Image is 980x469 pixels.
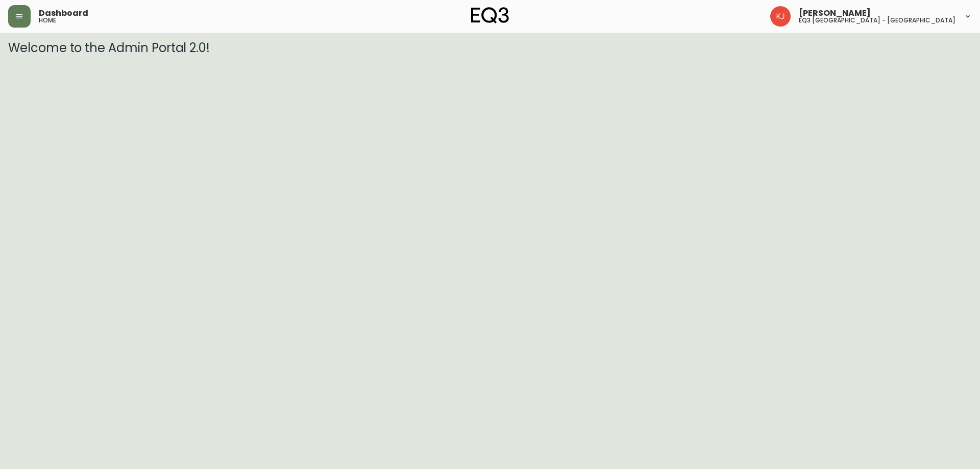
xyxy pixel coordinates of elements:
span: Dashboard [39,9,88,17]
h5: eq3 [GEOGRAPHIC_DATA] - [GEOGRAPHIC_DATA] [799,17,955,23]
h5: home [39,17,56,23]
img: 24a625d34e264d2520941288c4a55f8e [770,6,791,27]
img: logo [471,7,509,23]
span: [PERSON_NAME] [799,9,871,17]
h3: Welcome to the Admin Portal 2.0! [8,41,972,55]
